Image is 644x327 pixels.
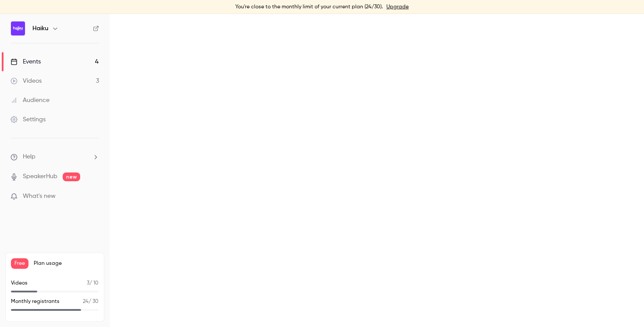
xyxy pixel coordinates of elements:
[11,96,50,105] div: Audience
[23,152,35,162] span: Help
[63,172,80,181] span: new
[23,172,57,181] a: SpeakerHub
[83,299,88,304] span: 24
[11,21,25,35] img: Haiku
[11,57,41,66] div: Events
[32,24,48,33] h6: Haiku
[34,260,99,267] span: Plan usage
[11,115,46,124] div: Settings
[83,298,99,306] p: / 30
[88,193,99,200] iframe: Noticeable Trigger
[11,258,28,269] span: Free
[386,4,409,11] a: Upgrade
[23,192,56,201] span: What's new
[87,279,99,287] p: / 10
[87,281,89,286] span: 3
[11,279,28,287] p: Videos
[11,152,99,162] li: help-dropdown-opener
[11,77,42,85] div: Videos
[11,298,60,306] p: Monthly registrants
